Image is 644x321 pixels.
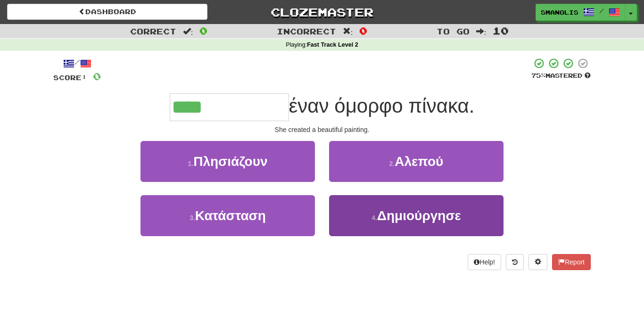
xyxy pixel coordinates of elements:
[372,214,377,222] small: 4 .
[531,72,545,79] span: 75 %
[140,195,315,236] button: 3.Κατάσταση
[343,27,353,35] span: :
[468,254,501,270] button: Help!
[188,160,193,167] small: 1 .
[536,4,625,21] a: smanolis /
[329,195,504,236] button: 4.Δημιούργησε
[476,27,487,35] span: :
[53,74,87,82] span: Score:
[437,26,470,36] span: To go
[222,4,422,20] a: Clozemaster
[53,58,101,69] div: /
[289,95,475,117] span: έναν όμορφο πίνακα.
[506,254,524,270] button: Round history (alt+y)
[195,208,266,223] span: Κατάσταση
[377,208,461,223] span: Δημιούργησε
[359,25,367,36] span: 0
[53,125,591,134] div: She created a beautiful painting.
[599,8,604,14] span: /
[199,25,207,36] span: 0
[277,26,336,36] span: Incorrect
[190,214,195,222] small: 3 .
[395,154,443,169] span: Αλεπού
[93,70,101,82] span: 0
[130,26,176,36] span: Correct
[329,141,504,182] button: 2.Αλεπού
[389,160,395,167] small: 2 .
[552,254,591,270] button: Report
[541,8,578,16] span: smanolis
[531,72,591,80] div: Mastered
[7,4,207,20] a: Dashboard
[140,141,315,182] button: 1.Πλησιάζουν
[493,25,509,36] span: 10
[307,41,358,48] strong: Fast Track Level 2
[183,27,193,35] span: :
[193,154,267,169] span: Πλησιάζουν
